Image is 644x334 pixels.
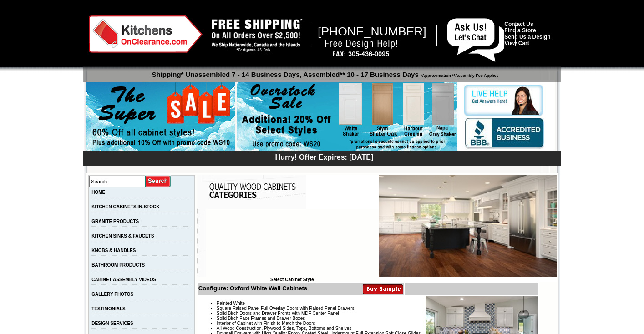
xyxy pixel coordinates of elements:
a: DESIGN SERVICES [91,321,133,326]
a: Contact Us [504,21,533,27]
img: Oxford White [379,175,557,277]
a: BATHROOM PRODUCTS [91,263,145,268]
a: Send Us a Design [504,34,550,40]
a: TESTIMONIALS [91,306,125,311]
span: [PHONE_NUMBER] [318,25,426,38]
a: Find a Store [504,27,536,34]
a: KITCHEN SINKS & FAUCETS [91,233,154,238]
a: View Cart [504,40,529,46]
input: Submit [145,175,171,187]
a: HOME [91,190,105,195]
span: Interior of Cabinet with Finish to Match the Doors [217,321,315,326]
a: CABINET ASSEMBLY VIDEOS [91,277,156,282]
a: KITCHEN CABINETS IN-STOCK [91,204,159,209]
span: Painted White [217,301,245,306]
span: Solid Birch Face Frames and Drawer Boxes [217,316,305,321]
span: Solid Birch Doors and Drawer Fronts with MDF Center Panel [217,311,339,316]
img: Kitchens on Clearance Logo [89,15,203,53]
a: GALLERY PHOTOS [91,292,133,297]
a: KNOBS & HANDLES [91,248,136,253]
b: Configure: Oxford White Wall Cabinets [198,285,307,292]
a: GRANITE PRODUCTS [91,219,139,224]
span: *Approximation **Assembly Fee Applies [419,71,499,78]
iframe: Browser incompatible [206,209,379,277]
b: Select Cabinet Style [270,277,314,282]
div: Hurry! Offer Expires: [DATE] [87,152,561,162]
span: All Wood Construction, Plywood Sides, Tops, Bottoms and Shelves [217,326,351,331]
p: Shipping* Unassembled 7 - 14 Business Days, Assembled** 10 - 17 Business Days [87,66,561,78]
span: Square Raised Panel Full Overlay Doors with Raised Panel Drawers [217,306,355,311]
